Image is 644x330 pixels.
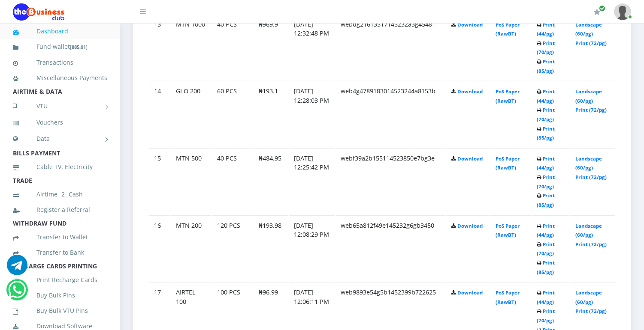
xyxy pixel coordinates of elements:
[13,53,107,72] a: Transactions
[13,200,107,220] a: Register a Referral
[496,223,520,238] a: PoS Paper (RawBT)
[537,241,555,257] a: Print (70/pg)
[336,14,446,80] td: webdg21613517145232a3g45481
[336,81,446,147] td: web4g4789183014523244a8153b
[171,215,211,282] td: MTN 200
[13,68,107,88] a: Miscellaneous Payments
[72,44,86,50] b: 885.01
[289,14,335,80] td: [DATE] 12:32:48 PM
[13,21,107,41] a: Dashboard
[537,308,555,324] a: Print (70/pg)
[336,148,446,214] td: webf39a2b155114523850e7bg3e
[13,285,107,305] a: Buy Bulk Pins
[537,155,555,171] a: Print (44/pg)
[171,148,211,214] td: MTN 500
[13,3,64,21] img: Logo
[457,155,483,162] a: Download
[575,308,607,314] a: Print (72/pg)
[537,223,555,238] a: Print (44/pg)
[457,223,483,229] a: Download
[537,192,555,208] a: Print (85/pg)
[254,148,288,214] td: ₦484.95
[575,40,607,46] a: Print (72/pg)
[457,21,483,28] a: Download
[13,301,107,321] a: Buy Bulk VTU Pins
[599,5,605,12] span: Renew/Upgrade Subscription
[13,270,107,290] a: Print Recharge Cards
[575,289,602,305] a: Landscape (60/pg)
[575,88,602,104] a: Landscape (60/pg)
[212,215,253,282] td: 120 PCS
[537,174,555,190] a: Print (70/pg)
[212,14,253,80] td: 40 PCS
[457,289,483,296] a: Download
[149,14,170,80] td: 13
[289,81,335,147] td: [DATE] 12:28:03 PM
[149,81,170,147] td: 14
[496,88,520,104] a: PoS Paper (RawBT)
[171,14,211,80] td: MTN 1000
[336,215,446,282] td: web65a812f49e145232g6gb3450
[614,3,631,20] img: User
[171,81,211,147] td: GLO 200
[537,40,555,56] a: Print (70/pg)
[575,155,602,171] a: Landscape (60/pg)
[149,215,170,282] td: 16
[594,9,600,15] i: Renew/Upgrade Subscription
[13,128,107,149] a: Data
[457,88,483,95] a: Download
[289,148,335,214] td: [DATE] 12:25:42 PM
[575,174,607,180] a: Print (72/pg)
[212,81,253,147] td: 60 PCS
[254,81,288,147] td: ₦193.1
[212,148,253,214] td: 40 PCS
[13,113,107,132] a: Vouchers
[7,261,27,275] a: Chat for support
[149,148,170,214] td: 15
[13,227,107,247] a: Transfer to Wallet
[254,14,288,80] td: ₦969.9
[13,37,107,57] a: Fund wallet[885.01]
[496,155,520,171] a: PoS Paper (RawBT)
[9,286,26,300] a: Chat for support
[537,125,555,141] a: Print (85/pg)
[537,58,555,74] a: Print (85/pg)
[575,107,607,113] a: Print (72/pg)
[575,241,607,247] a: Print (72/pg)
[537,289,555,305] a: Print (44/pg)
[537,107,555,122] a: Print (70/pg)
[496,289,520,305] a: PoS Paper (RawBT)
[13,184,107,204] a: Airtime -2- Cash
[13,95,107,117] a: VTU
[537,88,555,104] a: Print (44/pg)
[254,215,288,282] td: ₦193.98
[537,259,555,275] a: Print (85/pg)
[13,157,107,177] a: Cable TV, Electricity
[13,243,107,262] a: Transfer to Bank
[575,223,602,238] a: Landscape (60/pg)
[289,215,335,282] td: [DATE] 12:08:29 PM
[70,44,88,50] small: [ ]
